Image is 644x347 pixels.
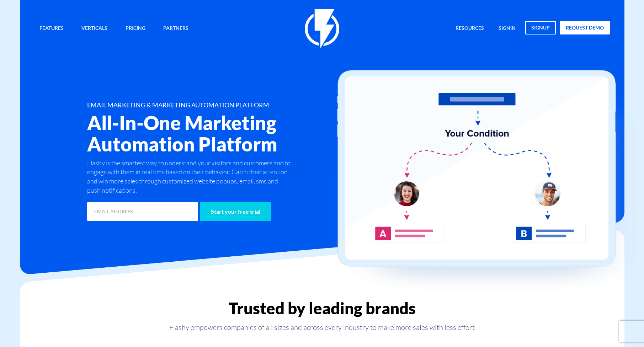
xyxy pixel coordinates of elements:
[87,102,364,109] h1: EMAIL MARKETING & MARKETING AUTOMATION PLATFORM
[76,21,113,36] a: Verticals
[87,159,293,195] p: Flashy is the smartest way to understand your visitors and customers and to engage with them in r...
[120,21,151,36] a: Pricing
[87,112,364,155] h2: All-In-One Marketing Automation Platform
[87,202,198,221] input: EMAIL ADDRESS
[560,21,610,34] a: request demo
[34,21,69,36] a: Features
[20,322,624,332] p: Flashy empowers companies of all sizes and across every industry to make more sales with less effort
[525,21,556,34] a: signup
[493,21,521,36] a: signin
[200,202,271,221] input: Start your free trial
[20,299,624,317] h2: Trusted by leading brands
[450,21,489,36] a: Resources
[158,21,194,36] a: Partners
